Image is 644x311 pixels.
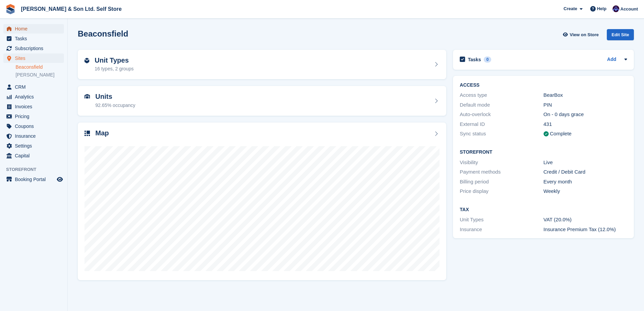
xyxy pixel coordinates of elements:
a: menu [3,82,64,92]
h2: Tax [460,207,627,213]
div: Default mode [460,101,543,109]
h2: Tasks [468,57,481,63]
div: VAT (20.0%) [544,216,627,224]
span: Booking Portal [15,175,55,184]
div: Billing period [460,178,543,186]
span: Analytics [15,92,55,102]
img: map-icn-33ee37083ee616e46c38cad1a60f524a97daa1e2b2c8c0bc3eb3415660979fc1.svg [85,131,90,136]
span: Account [620,6,638,13]
span: Subscriptions [15,44,55,53]
div: Unit Types [460,216,543,224]
div: Insurance Premium Tax (12.0%) [544,226,627,234]
div: Edit Site [607,29,634,40]
a: menu [3,44,64,53]
h2: Units [95,93,135,101]
a: menu [3,92,64,102]
span: Invoices [15,102,55,111]
div: Sync status [460,130,543,138]
span: Tasks [15,34,55,43]
a: menu [3,141,64,151]
a: menu [3,151,64,160]
div: On - 0 days grace [544,111,627,118]
h2: Map [95,129,109,137]
img: unit-icn-7be61d7bf1b0ce9d3e12c5938cc71ed9869f7b940bace4675aadf7bd6d80202e.svg [85,94,90,99]
a: menu [3,34,64,43]
span: Storefront [6,166,67,173]
div: Price display [460,187,543,195]
div: 0 [484,57,492,63]
div: Visibility [460,159,543,166]
img: stora-icon-8386f47178a22dfd0bd8f6a31ec36ba5ce8667c1dd55bd0f319d3a0aa187defe.svg [5,4,16,14]
a: [PERSON_NAME] [16,72,64,78]
span: Pricing [15,112,55,121]
a: Edit Site [607,29,634,43]
img: unit-type-icn-2b2737a686de81e16bb02015468b77c625bbabd49415b5ef34ead5e3b44a266d.svg [85,58,89,63]
div: 92.65% occupancy [95,102,135,109]
div: Complete [550,130,572,138]
div: BearBox [544,91,627,99]
span: Insurance [15,131,55,141]
div: Live [544,159,627,166]
span: CRM [15,82,55,92]
span: View on Store [570,31,599,38]
a: Unit Types 16 types, 2 groups [78,50,446,80]
span: Coupons [15,121,55,131]
a: View on Store [562,29,601,40]
span: Help [597,5,606,12]
h2: Storefront [460,150,627,155]
a: menu [3,175,64,184]
a: menu [3,24,64,34]
div: External ID [460,120,543,128]
a: menu [3,53,64,63]
div: Credit / Debit Card [544,168,627,176]
img: Josey Kitching [613,5,619,12]
div: PIN [544,101,627,109]
div: Insurance [460,226,543,234]
div: Payment methods [460,168,543,176]
span: Settings [15,141,55,151]
a: menu [3,121,64,131]
span: Capital [15,151,55,160]
div: 431 [544,120,627,128]
h2: Unit Types [95,57,134,64]
a: Beaconsfield [16,64,64,70]
div: Auto-overlock [460,111,543,118]
a: menu [3,102,64,111]
h2: Beaconsfield [78,29,128,38]
div: Access type [460,91,543,99]
a: [PERSON_NAME] & Son Ltd. Self Store [18,3,124,15]
a: menu [3,112,64,121]
div: Weekly [544,187,627,195]
a: Add [607,56,616,64]
a: menu [3,131,64,141]
h2: ACCESS [460,83,627,88]
div: Every month [544,178,627,186]
span: Sites [15,53,55,63]
a: Preview store [56,175,64,183]
a: Map [78,123,446,281]
span: Home [15,24,55,34]
a: Units 92.65% occupancy [78,86,446,116]
span: Create [564,5,577,12]
div: 16 types, 2 groups [95,65,134,72]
